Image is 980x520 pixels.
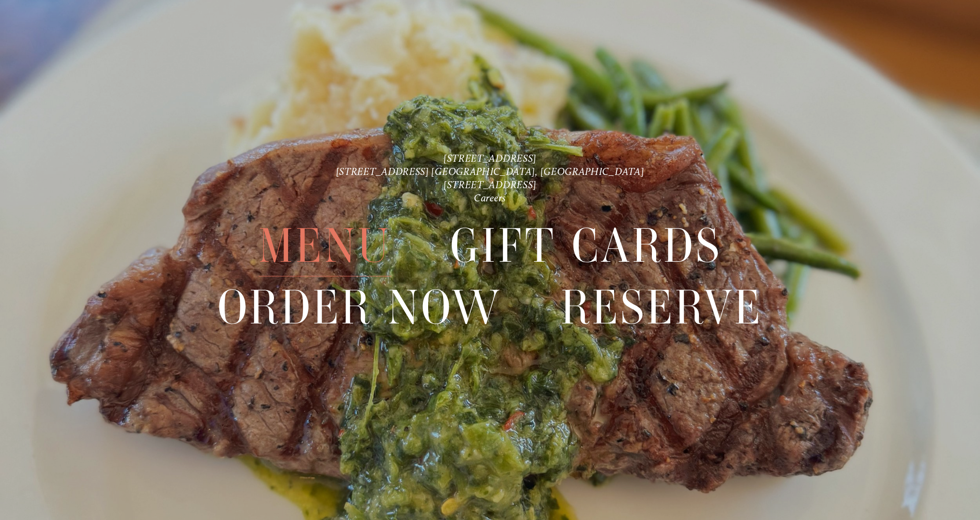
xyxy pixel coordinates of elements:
a: Reserve [561,277,763,338]
a: [STREET_ADDRESS] [444,178,536,191]
a: [STREET_ADDRESS] [444,152,536,164]
a: [STREET_ADDRESS] [GEOGRAPHIC_DATA], [GEOGRAPHIC_DATA] [336,165,644,178]
a: Gift Cards [450,215,721,276]
a: Careers [474,192,506,204]
a: Menu [259,215,392,276]
a: Order Now [218,277,502,338]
